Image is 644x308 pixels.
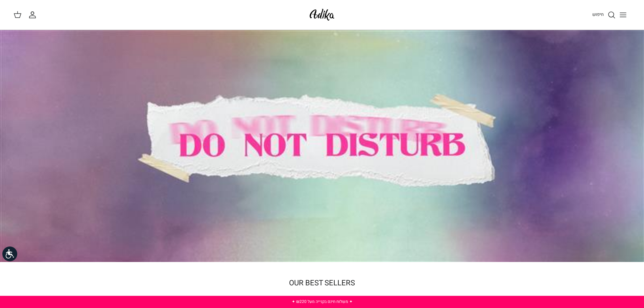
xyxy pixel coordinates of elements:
[592,11,604,18] span: חיפוש
[308,7,336,23] img: Adika IL
[616,7,630,22] button: Toggle menu
[592,11,616,19] a: חיפוש
[289,278,355,288] a: OUR BEST SELLERS
[292,299,353,305] a: ✦ משלוח חינם בקנייה מעל ₪220 ✦
[28,11,39,19] a: החשבון שלי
